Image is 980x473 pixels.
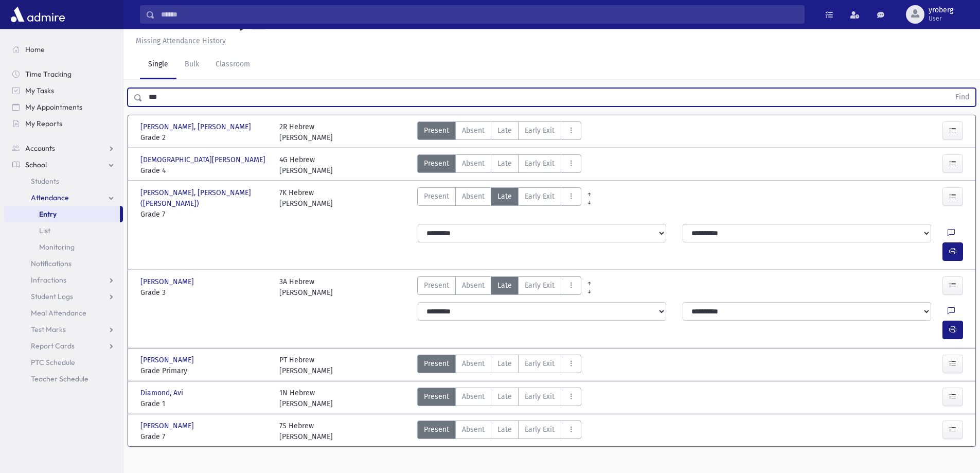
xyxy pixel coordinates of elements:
span: Present [424,280,449,291]
a: Report Cards [4,338,123,354]
a: School [4,156,123,173]
a: Student Logs [4,288,123,305]
input: Search [155,5,804,24]
div: AttTypes [417,421,581,442]
a: Time Tracking [4,66,123,82]
span: Early Exit [525,191,555,202]
span: Test Marks [31,325,66,334]
span: List [39,226,50,235]
div: 2R Hebrew [PERSON_NAME] [279,121,333,143]
span: Late [497,191,512,202]
div: 3A Hebrew [PERSON_NAME] [279,276,333,298]
span: Present [424,158,449,169]
span: Grade 4 [140,165,269,176]
span: Early Exit [525,391,555,402]
a: Test Marks [4,321,123,338]
span: Absent [462,125,485,136]
span: Absent [462,191,485,202]
span: User [929,14,953,23]
div: AttTypes [417,154,581,176]
span: Notifications [31,259,72,268]
span: [PERSON_NAME], [PERSON_NAME] [140,121,253,132]
span: Absent [462,158,485,169]
span: [PERSON_NAME] [140,276,196,287]
span: Present [424,358,449,369]
span: Attendance [31,193,69,202]
span: yroberg [929,6,953,14]
a: My Appointments [4,99,123,115]
span: My Appointments [25,102,82,112]
span: Students [31,177,59,186]
a: My Reports [4,115,123,132]
img: AdmirePro [8,4,67,25]
span: Late [497,280,512,291]
a: Meal Attendance [4,305,123,321]
span: PTC Schedule [31,358,75,367]
span: Home [25,45,45,54]
span: Early Exit [525,424,555,435]
a: PTC Schedule [4,354,123,371]
span: Early Exit [525,158,555,169]
span: Grade 2 [140,132,269,143]
div: PT Hebrew [PERSON_NAME] [279,355,333,376]
span: Early Exit [525,358,555,369]
a: Monitoring [4,239,123,255]
span: My Reports [25,119,62,128]
span: Early Exit [525,125,555,136]
a: Single [140,50,176,79]
span: Grade 1 [140,398,269,409]
span: Late [497,391,512,402]
span: Infractions [31,275,66,285]
span: Absent [462,391,485,402]
a: Bulk [176,50,207,79]
a: Home [4,41,123,58]
a: Teacher Schedule [4,371,123,387]
span: Absent [462,280,485,291]
span: [DEMOGRAPHIC_DATA][PERSON_NAME] [140,154,268,165]
span: Diamond, Avi [140,388,185,398]
span: Monitoring [39,242,75,252]
span: Present [424,191,449,202]
span: Accounts [25,144,55,153]
u: Missing Attendance History [136,37,226,45]
div: 1N Hebrew [PERSON_NAME] [279,388,333,409]
div: 4G Hebrew [PERSON_NAME] [279,154,333,176]
span: Present [424,391,449,402]
a: Missing Attendance History [132,37,226,45]
div: AttTypes [417,276,581,298]
div: 7S Hebrew [PERSON_NAME] [279,421,333,442]
a: Students [4,173,123,189]
a: Notifications [4,255,123,272]
span: School [25,160,47,169]
div: 7K Hebrew [PERSON_NAME] [279,187,333,220]
a: Attendance [4,189,123,206]
span: My Tasks [25,86,54,95]
span: Late [497,158,512,169]
a: My Tasks [4,82,123,99]
span: Grade 7 [140,431,269,442]
a: Infractions [4,272,123,288]
span: Grade Primary [140,365,269,376]
a: Accounts [4,140,123,156]
span: Grade 7 [140,209,269,220]
div: AttTypes [417,187,581,220]
div: AttTypes [417,355,581,376]
a: List [4,222,123,239]
button: Find [949,89,975,106]
span: Teacher Schedule [31,374,88,383]
span: Grade 3 [140,287,269,298]
div: AttTypes [417,121,581,143]
span: Late [497,424,512,435]
span: Student Logs [31,292,73,301]
a: Classroom [207,50,258,79]
span: Absent [462,358,485,369]
span: Time Tracking [25,69,72,79]
span: Present [424,125,449,136]
span: Late [497,125,512,136]
span: [PERSON_NAME], [PERSON_NAME] ([PERSON_NAME]) [140,187,269,209]
span: Late [497,358,512,369]
div: AttTypes [417,388,581,409]
span: [PERSON_NAME] [140,421,196,431]
span: Present [424,424,449,435]
span: Entry [39,209,57,219]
